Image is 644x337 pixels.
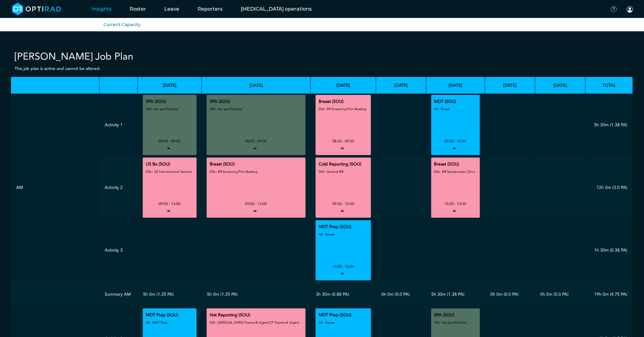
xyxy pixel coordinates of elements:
[11,94,100,282] td: AM
[100,219,138,282] td: Activity 3
[585,94,633,156] td: 5h 30m (1.38 PA)
[434,311,455,319] div: SPA (SOU)
[146,98,166,105] div: SPA (SOU)
[451,208,458,214] i: open to allocation
[146,311,178,319] div: MDT Prep (SOU)
[146,169,192,174] small: DIA : US Interventional General
[138,282,201,307] td: 5h 0m (1.25 PA)
[376,282,426,307] td: 0h 0m (0.0 PA)
[12,3,61,15] img: brand-opti-rad-logos-blue-and-white-d2f68631ba2948856bd03f2d395fb146ddc8fb01b4b6e9315ea85fa773367...
[310,77,376,94] th: [DATE]
[245,200,267,207] div: 09:00 - 13:00
[159,200,180,207] div: 09:00 - 13:00
[165,208,172,214] i: open to allocation
[100,156,138,219] td: Activity 2
[585,219,633,282] td: 1h 30m (0.38 PA)
[451,145,458,151] i: open to allocation
[319,232,334,237] small: IIA : Breast
[332,200,354,207] div: 09:30 - 10:30
[146,320,167,325] small: IIA : MDT Prep
[252,208,258,214] i: open to allocation
[165,145,172,151] i: open to allocation
[201,282,310,307] td: 5h 0m (1.25 PA)
[445,137,467,145] div: 08:00 - 10:30
[434,161,459,168] div: Breast (SOU)
[434,98,457,105] div: MDT (SOU)
[138,77,201,94] th: [DATE]
[210,169,257,174] small: DIA : BR Screening Film Reading
[376,77,426,94] th: [DATE]
[319,107,366,111] small: DIA : BR Screening Film Reading
[319,320,334,325] small: IIA : Gynae
[210,320,299,325] small: DIA : [MEDICAL_DATA] Trauma & Urgent/CT Trauma & Urgent
[319,161,361,168] div: Cold Reporting (SOU)
[339,145,346,151] i: open to allocation
[585,282,633,307] td: 19h 0m (4.75 PA)
[332,137,354,145] div: 08:30 - 09:30
[159,137,180,145] div: 08:00 - 09:00
[100,94,138,156] td: Activity 1
[210,161,235,168] div: Breast (SOU)
[319,98,344,105] div: Breast (SOU)
[535,282,585,307] td: 0h 0m (0.0 PA)
[434,169,475,174] small: DIA : BR Symptomatic Clinic
[535,77,585,94] th: [DATE]
[332,263,354,270] div: 10:30 - 12:00
[434,320,467,325] small: SPA : No specified Site
[339,271,346,276] i: open to allocation
[426,77,485,94] th: [DATE]
[319,311,351,319] div: MDT Prep (SOU)
[485,282,535,307] td: 0h 0m (0.0 PA)
[310,282,376,307] td: 3h 30m (0.88 PA)
[146,107,179,111] small: SPA : No specified Site
[210,107,243,111] small: SPA : No specified Site
[445,200,467,207] div: 10:30 - 13:30
[319,223,351,231] div: MDT Prep (SOU)
[210,311,250,319] div: Hot Reporting (SOU)
[15,66,101,71] small: This job plan is active and cannot be altered.
[100,282,138,307] td: Summary AM
[585,77,633,94] th: Total
[434,107,450,111] small: IIA : Breast
[426,282,485,307] td: 5h 30m (1.38 PA)
[103,22,141,27] a: Current Capacity
[146,161,170,168] div: US Bx (SOU)
[201,77,310,94] th: [DATE]
[339,208,346,214] i: open to allocation
[210,98,230,105] div: SPA (SOU)
[15,51,422,62] h2: [PERSON_NAME] Job Plan
[252,145,258,151] i: open to allocation
[245,137,267,145] div: 08:00 - 09:00
[485,77,535,94] th: [DATE]
[319,169,343,174] small: DIA : General BR
[585,156,633,219] td: 12h 0m (3.0 PA)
